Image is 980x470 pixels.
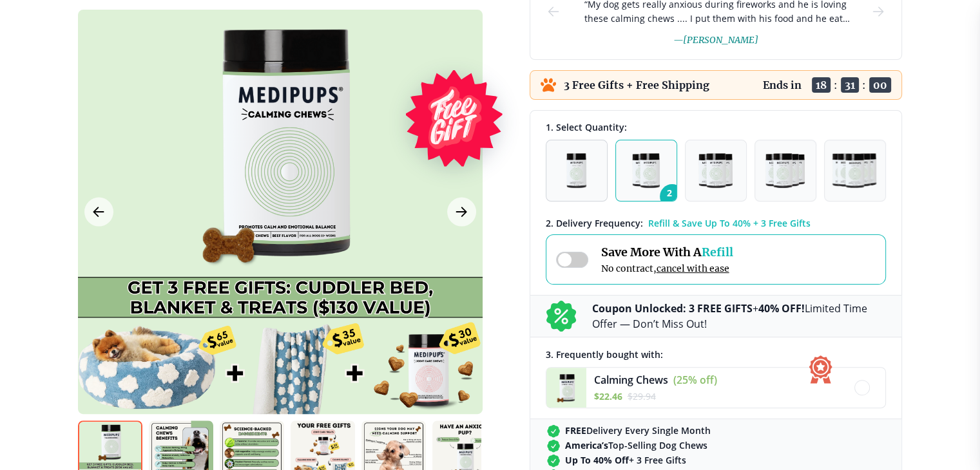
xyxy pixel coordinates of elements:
[566,153,586,188] img: Pack of 1 - Natural Dog Supplements
[763,79,802,91] p: Ends in
[648,217,811,229] span: Refill & Save Up To 40% + 3 Free Gifts
[628,390,656,402] span: $ 29.94
[592,301,886,332] p: + Limited Time Offer — Don’t Miss Out!
[447,197,476,226] button: Next Image
[869,77,891,93] span: 00
[565,454,629,466] strong: Up To 40% Off
[615,140,677,202] button: 2
[862,79,866,91] span: :
[673,373,717,387] span: (25% off)
[834,79,838,91] span: :
[841,77,859,93] span: 31
[702,245,733,259] span: Refill
[594,390,622,402] span: $ 22.46
[546,348,663,361] span: 3 . Frequently bought with:
[758,301,805,315] b: 40% OFF!
[657,263,729,274] span: cancel with ease
[546,217,643,229] span: 2 . Delivery Frequency:
[565,424,711,437] span: Delivery Every Single Month
[594,373,668,387] span: Calming Chews
[812,77,831,93] span: 18
[546,121,886,133] div: 1. Select Quantity:
[673,34,758,46] span: — [PERSON_NAME]
[564,79,709,91] p: 3 Free Gifts + Free Shipping
[765,153,805,188] img: Pack of 4 - Natural Dog Supplements
[698,153,732,188] img: Pack of 3 - Natural Dog Supplements
[84,197,113,226] button: Previous Image
[632,153,659,188] img: Pack of 2 - Natural Dog Supplements
[601,245,733,259] span: Save More With A
[601,263,733,274] span: No contract,
[592,301,753,315] b: Coupon Unlocked: 3 FREE GIFTS
[546,368,586,408] img: Calming Chews - Medipups
[660,184,684,209] span: 2
[565,454,686,466] span: + 3 Free Gifts
[565,439,608,451] strong: America’s
[565,439,707,451] span: Top-Selling Dog Chews
[832,153,878,188] img: Pack of 5 - Natural Dog Supplements
[565,424,586,437] strong: FREE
